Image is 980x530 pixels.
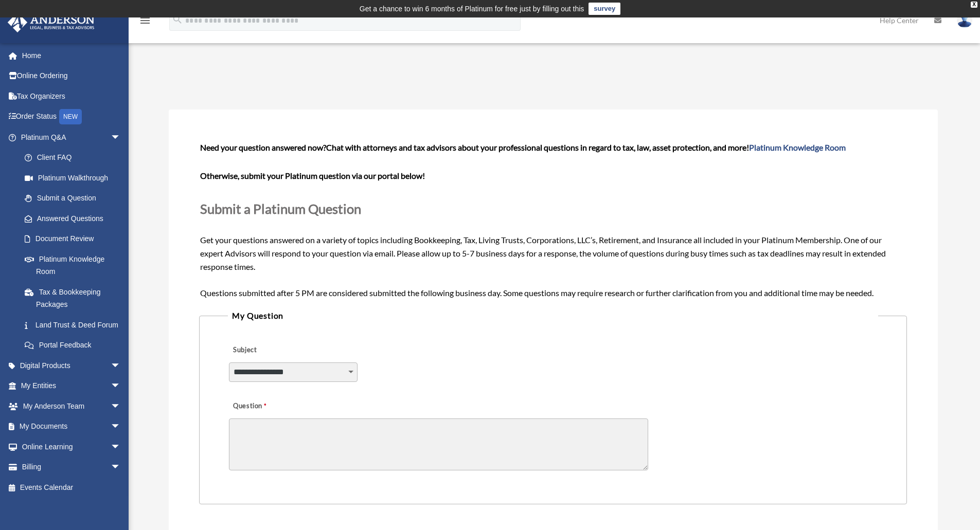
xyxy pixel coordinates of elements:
span: Submit a Platinum Question [200,201,361,216]
img: Anderson Advisors Platinum Portal [5,12,98,32]
div: Get a chance to win 6 months of Platinum for free just by filling out this [360,3,584,15]
a: Portal Feedback [14,335,136,356]
a: Platinum Knowledge Room [749,142,846,152]
a: Events Calendar [7,477,136,498]
a: Order StatusNEW [7,106,136,127]
a: Document Review [14,229,136,249]
span: arrow_drop_down [111,457,131,478]
span: arrow_drop_down [111,416,131,437]
a: Tax & Bookkeeping Packages [14,282,136,315]
span: arrow_drop_down [111,376,131,397]
span: arrow_drop_down [111,436,131,458]
a: Tax Organizers [7,86,136,106]
a: survey [589,3,620,15]
a: Billingarrow_drop_down [7,457,136,478]
a: Client FAQ [14,148,136,168]
a: Platinum Knowledge Room [14,249,136,282]
a: Home [7,45,136,66]
a: Online Ordering [7,66,136,86]
i: search [172,14,183,25]
a: Submit a Question [14,188,131,209]
span: arrow_drop_down [111,355,131,376]
i: menu [139,14,151,27]
span: arrow_drop_down [111,396,131,417]
div: close [971,2,977,8]
a: menu [139,18,151,27]
legend: My Question [228,308,878,323]
a: Answered Questions [14,208,136,229]
div: NEW [59,109,82,124]
a: Land Trust & Deed Forum [14,315,136,335]
span: Need your question answered now? [200,142,326,152]
a: My Documentsarrow_drop_down [7,416,136,437]
a: Platinum Q&Aarrow_drop_down [7,127,136,148]
a: Platinum Walkthrough [14,168,136,188]
a: Digital Productsarrow_drop_down [7,355,136,376]
span: arrow_drop_down [111,127,131,148]
label: Subject [229,343,327,358]
img: User Pic [957,13,972,28]
a: My Entitiesarrow_drop_down [7,376,136,396]
span: Chat with attorneys and tax advisors about your professional questions in regard to tax, law, ass... [326,142,846,152]
label: Question [229,399,309,414]
a: My Anderson Teamarrow_drop_down [7,396,136,416]
span: Get your questions answered on a variety of topics including Bookkeeping, Tax, Living Trusts, Cor... [200,142,905,297]
a: Online Learningarrow_drop_down [7,436,136,457]
b: Otherwise, submit your Platinum question via our portal below! [200,171,425,180]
